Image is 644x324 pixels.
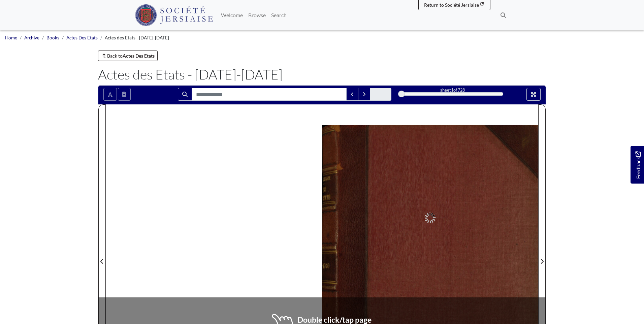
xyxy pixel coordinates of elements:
span: Actes des Etats - [DATE]-[DATE] [105,35,169,40]
a: Société Jersiaise logo [135,3,213,28]
span: 1 [451,87,453,93]
img: Société Jersiaise [135,4,213,26]
a: Welcome [218,8,246,22]
strong: Actes Des Etats [123,53,155,59]
button: Toggle text selection (Alt+T) [103,88,117,101]
a: Home [5,35,17,40]
h1: Actes des Etats - [DATE]-[DATE] [98,66,546,83]
a: Browse [246,8,268,22]
a: Search [268,8,289,22]
a: Books [46,35,59,40]
a: Actes Des Etats [66,35,98,40]
button: Full screen mode [526,88,541,101]
button: Previous Match [346,88,358,101]
button: Open transcription window [118,88,131,101]
a: Would you like to provide feedback? [631,146,644,184]
a: Archive [24,35,39,40]
div: sheet of 728 [401,87,503,93]
button: Search [178,88,192,101]
span: Return to Société Jersiaise [424,2,479,8]
input: Search for [192,88,347,101]
span: Feedback [634,151,642,179]
button: Next Match [358,88,370,101]
a: Back toActes Des Etats [98,51,158,61]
